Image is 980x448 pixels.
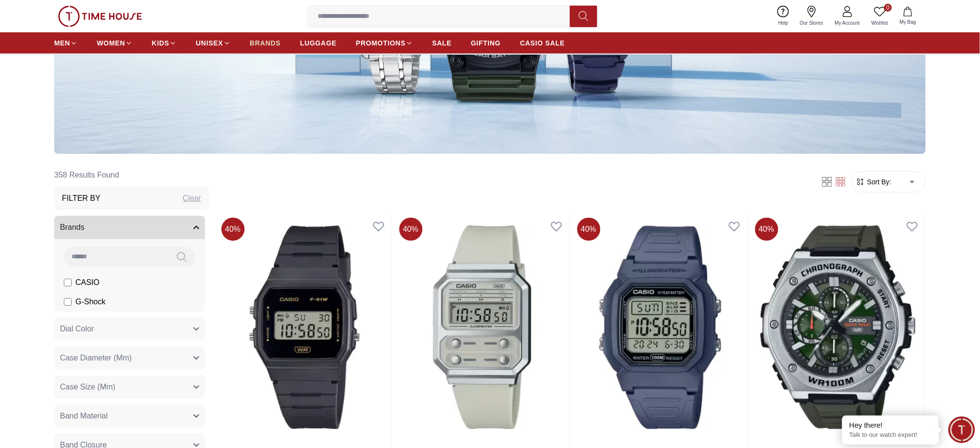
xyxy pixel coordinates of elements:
span: 40 % [577,218,600,241]
button: Dial Color [54,317,205,341]
img: CASIO Unisex's Digital Silver Dial Watch - A100WEF-8ADF [395,214,569,441]
span: My Bag [896,18,920,26]
span: Band Material [60,410,108,422]
span: GIFTING [471,38,501,48]
a: Our Stores [794,4,829,29]
span: 40 % [755,218,778,241]
div: Chat Widget [949,417,975,443]
span: PROMOTIONS [356,38,406,48]
button: Case Diameter (Mm) [54,346,205,370]
a: SALE [432,34,452,52]
span: 40 % [221,218,245,241]
a: 0Wishlist [866,4,894,29]
button: My Bag [894,5,922,28]
span: My Account [831,19,864,27]
a: LUGGAGE [300,34,337,52]
button: Band Material [54,404,205,428]
button: Case Size (Mm) [54,375,205,399]
img: CASIO Men's Digital Blue Dial Watch - W-800H-2AVDF [573,214,747,441]
a: GIFTING [471,34,501,52]
span: BRANDS [250,38,281,48]
a: PROMOTIONS [356,34,413,52]
span: G-Shock [75,296,105,308]
span: Our Stores [796,19,827,27]
a: MEN [54,34,77,52]
span: CASIO SALE [520,38,565,48]
span: WOMEN [97,38,125,48]
button: Sort By: [856,177,892,187]
span: Case Diameter (Mm) [60,352,132,364]
span: Help [775,19,792,27]
span: 0 [884,4,892,12]
span: Dial Color [60,323,94,335]
span: KIDS [152,38,169,48]
span: Case Size (Mm) [60,381,116,393]
span: UNISEX [196,38,223,48]
a: UNISEX [196,34,230,52]
p: Talk to our watch expert! [849,431,932,439]
h6: 358 Results Found [54,164,209,187]
a: Help [773,4,794,29]
a: KIDS [152,34,176,52]
span: SALE [432,38,452,48]
div: Clear [183,193,201,204]
img: CASIO Men's Analog Green Dial Watch - MWA-300H-3AVDF [751,214,925,441]
span: Wishlist [868,19,892,27]
input: CASIO [64,279,72,286]
img: CASIO Men's Analog Blue Dial Watch - MTS-RS100D-2AVDF [218,214,391,441]
span: CASIO [75,277,100,288]
img: ... [58,6,142,27]
span: Sort By: [865,177,892,187]
h3: Filter By [62,193,101,204]
a: CASIO SALE [520,34,565,52]
span: LUGGAGE [300,38,337,48]
input: G-Shock [64,298,72,306]
div: Hey there! [849,420,932,430]
a: WOMEN [97,34,132,52]
span: MEN [54,38,70,48]
span: 40 % [399,218,423,241]
span: Brands [60,222,85,233]
a: BRANDS [250,34,281,52]
button: Brands [54,216,205,239]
